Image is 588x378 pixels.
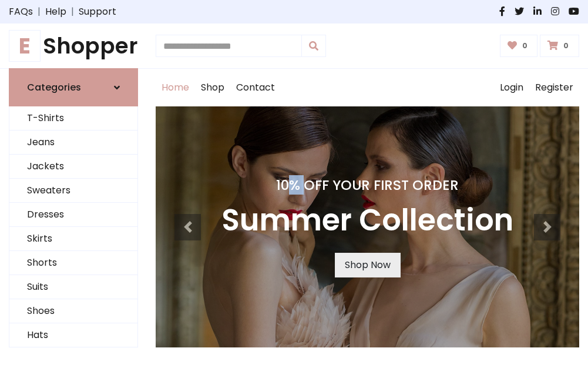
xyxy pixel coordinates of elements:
a: Home [156,69,195,106]
h3: Summer Collection [221,203,513,239]
a: Help [45,5,66,19]
a: Suits [9,275,137,299]
a: Dresses [9,203,137,227]
a: Jackets [9,155,137,179]
a: Register [529,69,579,106]
h4: 10% Off Your First Order [221,177,513,193]
a: 0 [540,35,579,57]
a: Shop [195,69,230,106]
a: 0 [500,35,538,57]
h1: Shopper [9,33,138,59]
a: Login [494,69,529,106]
span: | [33,5,45,19]
a: T-Shirts [9,106,137,131]
a: Support [79,5,116,19]
a: Jeans [9,131,137,155]
a: Categories [9,68,138,106]
a: FAQs [9,5,33,19]
span: 0 [560,41,572,51]
a: Shorts [9,251,137,275]
a: Hats [9,323,137,347]
a: Contact [230,69,281,106]
span: | [66,5,79,19]
a: EShopper [9,33,138,59]
a: Sweaters [9,179,137,203]
span: E [9,30,41,62]
h6: Categories [27,82,81,93]
span: 0 [519,41,530,51]
a: Skirts [9,227,137,251]
a: Shoes [9,299,137,323]
a: Shop Now [335,253,401,277]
